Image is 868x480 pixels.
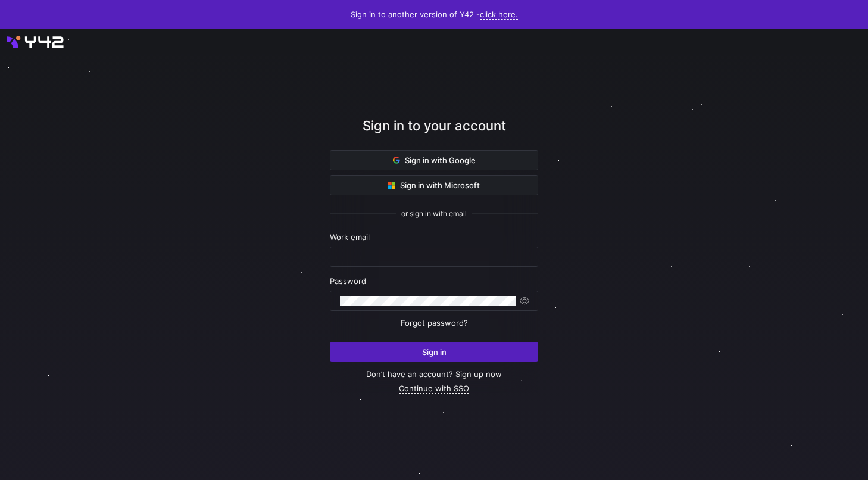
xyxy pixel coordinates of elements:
[422,347,447,357] span: Sign in
[388,180,480,190] span: Sign in with Microsoft
[393,155,476,165] span: Sign in with Google
[399,384,469,394] a: Continue with SSO
[330,116,538,150] div: Sign in to your account
[330,276,366,286] span: Password
[401,318,468,328] a: Forgot password?
[330,342,538,362] button: Sign in
[480,10,518,20] a: click here.
[366,369,502,379] a: Don’t have an account? Sign up now
[401,210,467,218] span: or sign in with email
[330,175,538,195] button: Sign in with Microsoft
[330,150,538,170] button: Sign in with Google
[330,232,370,242] span: Work email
